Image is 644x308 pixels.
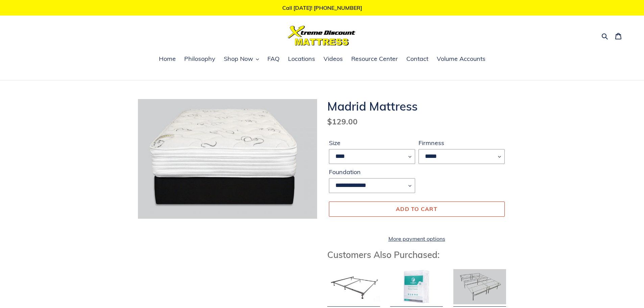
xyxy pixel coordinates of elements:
[433,54,489,64] a: Volume Accounts
[327,99,506,113] h1: Madrid Mattress
[329,202,505,216] button: Add to cart
[264,54,283,64] a: FAQ
[403,54,432,64] a: Contact
[329,167,415,176] label: Foundation
[390,269,443,304] img: Mattress Protector
[327,269,380,304] img: Bed Frame
[324,55,343,63] span: Videos
[437,55,485,63] span: Volume Accounts
[327,250,506,260] h3: Customers Also Purchased:
[220,54,262,64] button: Shop Now
[329,235,505,243] a: More payment options
[351,55,398,63] span: Resource Center
[288,26,356,46] img: Xtreme Discount Mattress
[327,117,358,126] span: $129.00
[156,54,179,64] a: Home
[320,54,346,64] a: Videos
[159,55,176,63] span: Home
[285,54,318,64] a: Locations
[181,54,219,64] a: Philosophy
[184,55,215,63] span: Philosophy
[419,138,505,147] label: Firmness
[224,55,253,63] span: Shop Now
[288,55,315,63] span: Locations
[453,269,506,304] img: Adjustable Base
[396,206,437,212] span: Add to cart
[348,54,401,64] a: Resource Center
[267,55,280,63] span: FAQ
[329,138,415,147] label: Size
[406,55,428,63] span: Contact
